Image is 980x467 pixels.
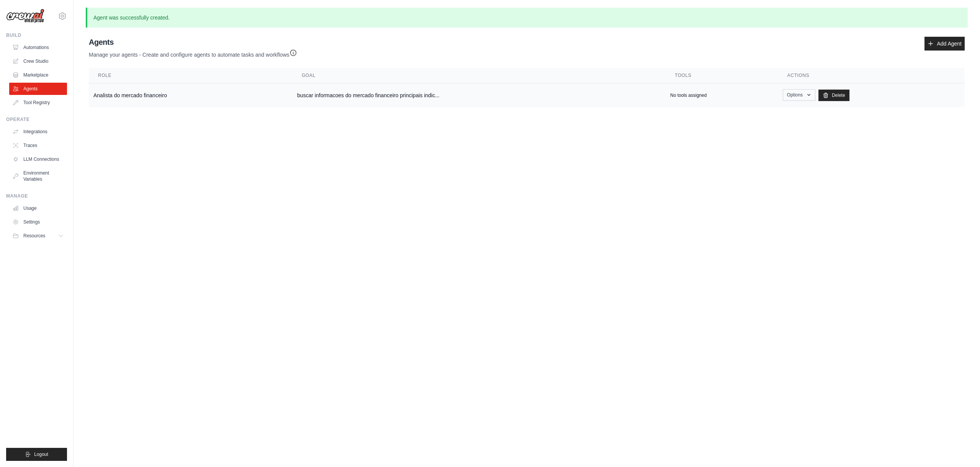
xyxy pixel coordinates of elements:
[9,126,67,138] a: Integrations
[9,41,67,54] a: Automations
[783,89,815,101] button: Options
[89,83,292,108] td: Analista do mercado financeiro
[924,37,965,51] a: Add Agent
[9,96,67,109] a: Tool Registry
[89,47,297,59] p: Manage your agents - Create and configure agents to automate tasks and workflows
[6,448,67,461] button: Logout
[9,55,67,67] a: Crew Studio
[9,139,67,152] a: Traces
[89,68,292,83] th: Role
[666,68,778,83] th: Tools
[34,451,48,457] span: Logout
[6,32,67,38] div: Build
[9,153,67,165] a: LLM Connections
[778,68,965,83] th: Actions
[9,83,67,95] a: Agents
[6,116,67,122] div: Operate
[23,233,45,239] span: Resources
[818,90,849,101] a: Delete
[6,9,44,23] img: Logo
[9,202,67,214] a: Usage
[6,193,67,199] div: Manage
[9,230,67,242] button: Resources
[292,68,666,83] th: Goal
[9,216,67,228] a: Settings
[9,69,67,81] a: Marketplace
[89,37,297,47] h2: Agents
[292,83,666,108] td: buscar informacoes do mercado financeiro principais indic...
[86,8,968,28] p: Agent was successfully created.
[670,92,707,98] p: No tools assigned
[9,167,67,185] a: Environment Variables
